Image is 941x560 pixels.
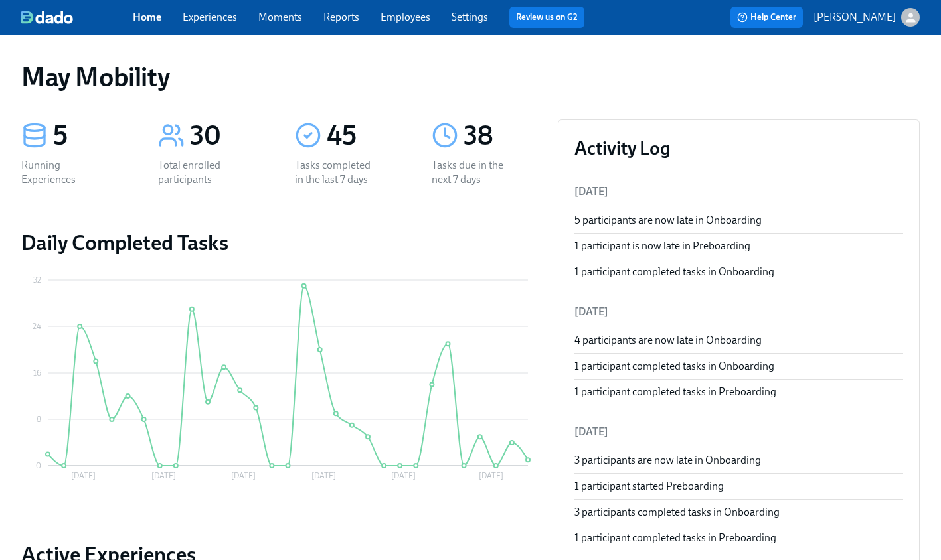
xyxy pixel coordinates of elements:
button: Review us on G2 [509,7,584,28]
img: dado [21,11,73,24]
tspan: [DATE] [479,471,503,480]
h2: Daily Completed Tasks [21,230,537,256]
span: Help Center [737,11,796,24]
tspan: [DATE] [311,471,336,480]
li: [DATE] [574,176,903,208]
tspan: [DATE] [71,471,96,480]
a: Reports [323,11,359,23]
div: Total enrolled participants [158,158,243,187]
div: 1 participant is now late in Preboarding [574,239,903,253]
a: Home [133,11,161,23]
li: [DATE] [574,296,903,328]
div: 1 participant started Preboarding [574,479,903,494]
a: Review us on G2 [516,11,578,24]
a: dado [21,11,133,24]
button: [PERSON_NAME] [813,8,920,27]
div: 38 [464,119,537,153]
tspan: 0 [36,461,41,470]
div: 4 participants are now late in Onboarding [574,333,903,348]
div: Running Experiences [21,158,106,187]
tspan: 16 [33,368,41,378]
a: Experiences [183,11,237,23]
div: Tasks completed in the last 7 days [295,158,380,187]
div: 3 participants completed tasks in Onboarding [574,505,903,520]
h3: Activity Log [574,136,903,160]
div: 1 participant completed tasks in Onboarding [574,359,903,374]
button: Help Center [730,7,803,28]
div: 1 participant completed tasks in Preboarding [574,531,903,545]
div: 5 [53,119,126,153]
tspan: [DATE] [151,471,176,480]
div: 1 participant completed tasks in Preboarding [574,385,903,399]
li: [DATE] [574,416,903,448]
div: 30 [190,119,263,153]
tspan: [DATE] [391,471,416,480]
div: 45 [327,119,400,153]
a: Settings [452,11,488,23]
tspan: [DATE] [231,471,256,480]
tspan: 8 [37,415,41,424]
div: 5 participants are now late in Onboarding [574,213,903,228]
a: Moments [258,11,302,23]
div: Tasks due in the next 7 days [432,158,517,187]
tspan: 32 [33,275,41,285]
div: 1 participant completed tasks in Onboarding [574,265,903,279]
h1: May Mobility [21,61,169,93]
div: 3 participants are now late in Onboarding [574,453,903,468]
p: [PERSON_NAME] [813,10,896,25]
a: Employees [381,11,430,23]
tspan: 24 [33,322,41,331]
